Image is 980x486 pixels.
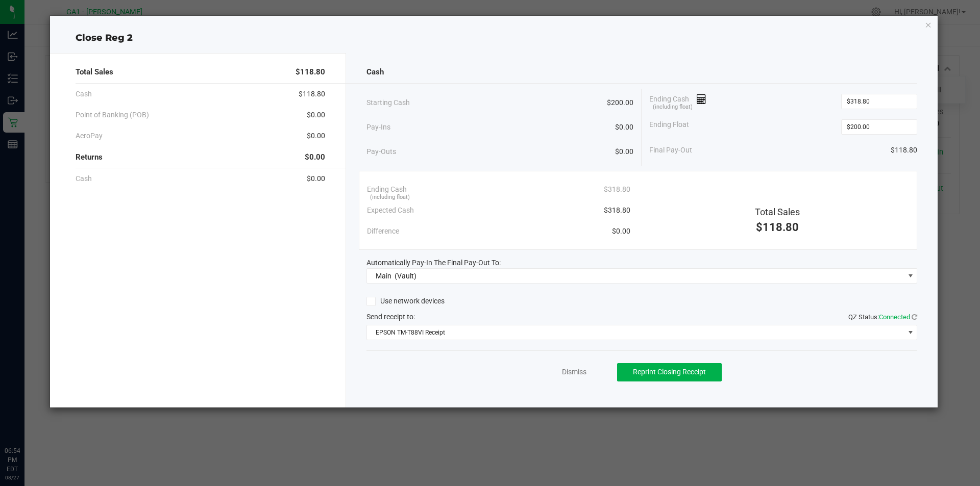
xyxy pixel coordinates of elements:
[366,313,415,321] span: Send receipt to:
[366,259,501,267] span: Automatically Pay-In The Final Pay-Out To:
[76,173,92,184] span: Cash
[615,146,633,157] span: $0.00
[50,31,938,45] div: Close Reg 2
[366,296,445,306] label: Use network devices
[755,207,800,217] span: Total Sales
[366,97,410,108] span: Starting Cash
[367,226,399,237] span: Difference
[649,119,689,135] span: Ending Float
[305,151,325,163] span: $0.00
[604,184,630,195] span: $318.80
[367,325,904,340] span: EPSON TM-T88VI Receipt
[307,131,325,141] span: $0.00
[891,145,917,156] span: $118.80
[367,184,407,195] span: Ending Cash
[366,66,384,78] span: Cash
[879,313,910,321] span: Connected
[617,363,722,381] button: Reprint Closing Receipt
[366,146,396,157] span: Pay-Outs
[607,97,633,108] span: $200.00
[848,313,917,321] span: QZ Status:
[76,146,325,168] div: Returns
[307,173,325,184] span: $0.00
[367,205,414,216] span: Expected Cash
[649,145,692,156] span: Final Pay-Out
[76,66,113,78] span: Total Sales
[30,403,42,415] iframe: Resource center unread badge
[376,272,391,280] span: Main
[562,367,586,377] a: Dismiss
[296,66,325,78] span: $118.80
[366,122,390,133] span: Pay-Ins
[612,226,630,237] span: $0.00
[299,89,325,99] span: $118.80
[76,110,149,120] span: Point of Banking (POB)
[370,193,410,202] span: (including float)
[76,131,103,141] span: AeroPay
[653,103,693,112] span: (including float)
[604,205,630,216] span: $318.80
[633,368,706,376] span: Reprint Closing Receipt
[10,404,41,435] iframe: Resource center
[307,110,325,120] span: $0.00
[649,94,706,109] span: Ending Cash
[76,89,92,99] span: Cash
[756,221,799,234] span: $118.80
[395,272,416,280] span: (Vault)
[615,122,633,133] span: $0.00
